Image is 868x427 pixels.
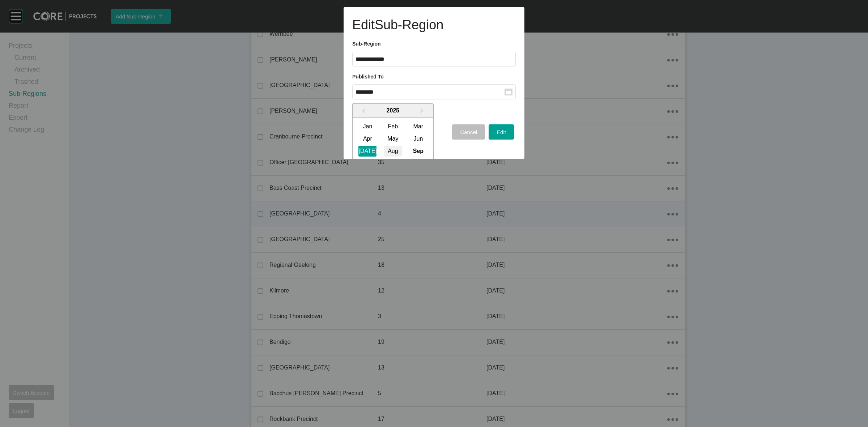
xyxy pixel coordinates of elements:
[489,124,514,140] button: Edit
[358,121,376,132] div: Choose January 2025
[409,158,427,169] div: Choose December 2025
[352,41,381,47] label: Sub-Region
[384,121,402,132] div: Choose February 2025
[497,129,506,135] span: Edit
[358,133,376,144] div: Choose April 2025
[384,158,402,169] div: Choose November 2025
[355,120,431,170] div: month 2025-07
[452,124,485,140] button: Cancel
[409,146,427,157] div: Choose September 2025
[357,106,369,117] button: Previous Year
[358,146,376,157] div: Choose July 2025
[353,104,433,118] div: 2025
[417,106,428,117] button: Next Year
[460,129,477,135] span: Cancel
[352,16,516,34] h1: Edit Sub-Region
[384,146,402,157] div: Choose August 2025
[409,133,427,144] div: Choose June 2025
[358,158,376,169] div: Choose October 2025
[352,74,384,80] label: Published To
[384,133,402,144] div: Choose May 2025
[409,121,427,132] div: Choose March 2025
